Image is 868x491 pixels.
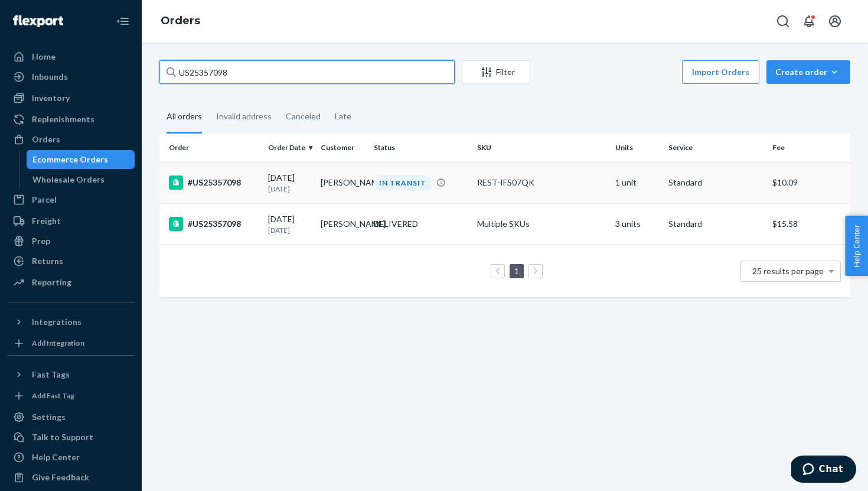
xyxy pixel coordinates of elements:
button: Import Orders [682,60,759,84]
a: Add Fast Tag [7,389,135,403]
a: Orders [161,14,200,27]
div: Help Center [32,451,80,463]
a: Orders [7,130,135,149]
a: Freight [7,212,135,230]
div: Add Integration [32,338,84,348]
a: Returns [7,252,135,271]
input: Search orders [159,60,455,84]
button: Talk to Support [7,428,135,447]
div: [DATE] [268,172,312,194]
a: Replenishments [7,110,135,129]
div: Orders [32,134,60,145]
td: [PERSON_NAME] [316,203,369,245]
td: $10.09 [768,162,850,203]
div: Create order [775,66,841,78]
p: [DATE] [268,184,312,194]
div: Home [32,51,56,63]
a: Page 1 is your current page [512,266,521,276]
div: Filter [462,66,530,78]
div: Integrations [32,316,81,328]
th: Service [664,134,768,162]
div: Talk to Support [32,431,93,443]
ol: breadcrumbs [151,4,210,38]
p: Standard [668,218,763,230]
th: Order [159,134,263,162]
div: All orders [167,101,202,134]
div: #US25357098 [169,217,259,231]
div: Invalid address [216,101,272,132]
div: Customer [321,142,364,152]
div: Inbounds [32,71,68,83]
div: REST-IFS07QK [477,177,606,188]
a: Inbounds [7,67,135,86]
div: Inventory [32,92,70,104]
button: Help Center [845,216,868,276]
button: Give Feedback [7,468,135,487]
div: Ecommerce Orders [32,154,108,165]
th: Fee [768,134,850,162]
div: Freight [32,215,61,227]
div: Add Fast Tag [32,391,74,401]
div: Reporting [32,277,71,288]
img: Flexport logo [13,15,63,27]
td: [PERSON_NAME] [316,162,369,203]
td: Multiple SKUs [472,203,611,245]
div: Prep [32,235,50,247]
div: Replenishments [32,113,94,125]
p: [DATE] [268,225,312,235]
th: Units [611,134,664,162]
button: Open account menu [823,9,847,33]
button: Open Search Box [771,9,795,33]
div: Give Feedback [32,472,89,483]
div: DELIVERED [374,218,418,230]
a: Ecommerce Orders [27,150,135,169]
div: [DATE] [268,213,312,235]
iframe: Opens a widget where you can chat to one of our agents [791,456,856,485]
button: Fast Tags [7,365,135,384]
button: Create order [766,60,850,84]
div: Settings [32,411,66,423]
span: 25 results per page [752,266,824,276]
a: Inventory [7,89,135,108]
a: Wholesale Orders [27,170,135,189]
th: Status [369,134,473,162]
td: 3 units [611,203,664,245]
a: Home [7,47,135,66]
div: Wholesale Orders [32,174,105,186]
td: 1 unit [611,162,664,203]
button: Integrations [7,313,135,331]
div: #US25357098 [169,175,259,190]
td: $15.58 [768,203,850,245]
a: Prep [7,232,135,251]
a: Settings [7,408,135,427]
button: Open notifications [797,9,821,33]
div: Late [335,101,351,132]
button: Filter [462,60,530,84]
a: Parcel [7,190,135,209]
a: Add Integration [7,336,135,350]
p: Standard [668,177,763,188]
div: Returns [32,255,63,267]
a: Help Center [7,448,135,467]
th: Order Date [263,134,316,162]
button: Close Navigation [111,9,135,33]
div: Fast Tags [32,369,70,381]
div: IN TRANSIT [374,175,432,191]
div: Parcel [32,194,57,206]
a: Reporting [7,273,135,292]
th: SKU [472,134,611,162]
div: Canceled [286,101,321,132]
